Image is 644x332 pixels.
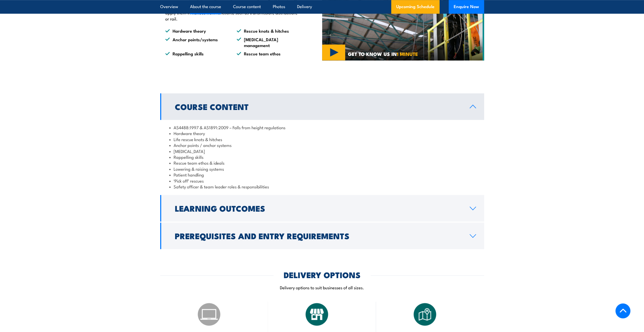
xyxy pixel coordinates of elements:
a: Course Content [160,93,484,120]
li: Safety officer & team leader roles & responsibilities [169,184,475,189]
li: Rappelling skills [169,154,475,160]
li: Hardware theory [165,28,227,34]
li: Rescue team ethos & ideals [169,160,475,166]
li: Anchor points/systems [165,36,227,48]
li: Rescue team ethos [237,51,299,56]
li: [MEDICAL_DATA] management [237,36,299,48]
li: ‘Pick off’ rescues [169,178,475,184]
p: Delivery options to suit businesses of all sizes. [160,284,484,290]
strong: 1 MINUTE [397,50,418,57]
li: Rescue knots & hitches [237,28,299,34]
a: Prerequisites and Entry Requirements [160,223,484,249]
h2: Prerequisites and Entry Requirements [175,232,462,239]
li: Rappelling skills [165,51,227,56]
a: Learning Outcomes [160,195,484,222]
li: AS4488:1997 & AS1891:2009 – Falls from height regulations [169,124,475,130]
li: Anchor points / anchor systems [169,142,475,148]
li: Life rescue knots & hitches [169,136,475,142]
li: [MEDICAL_DATA] [169,148,475,154]
h2: Learning Outcomes [175,205,462,212]
h2: Course Content [175,103,462,110]
li: Patient handling [169,172,475,178]
h2: DELIVERY OPTIONS [284,271,361,278]
li: Hardware theory [169,130,475,136]
span: GET TO KNOW US IN [348,52,418,56]
li: Lowering & raising systems [169,166,475,172]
